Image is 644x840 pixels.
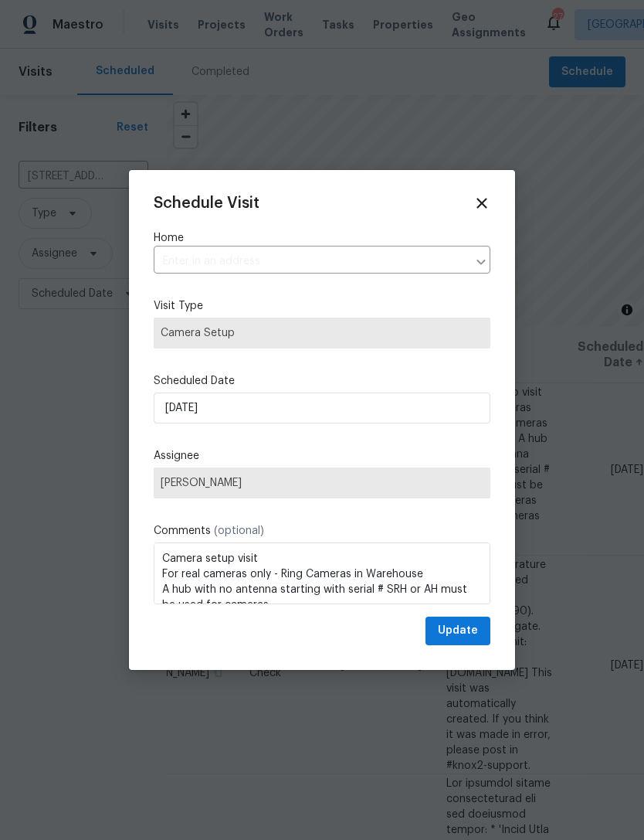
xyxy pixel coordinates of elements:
[154,373,490,389] label: Scheduled Date
[161,325,483,341] span: Camera Setup
[154,542,490,604] textarea: Camera setup visit For real cameras only - Ring Cameras in Warehouse A hub with no antenna starti...
[154,523,490,539] label: Comments
[154,250,467,274] input: Enter in an address
[154,230,490,246] label: Home
[154,448,490,464] label: Assignee
[438,621,478,641] span: Update
[214,525,264,536] span: (optional)
[473,195,490,212] span: Close
[154,298,490,314] label: Visit Type
[154,393,490,423] input: M/D/YYYY
[161,477,483,489] span: [PERSON_NAME]
[154,196,259,211] span: Schedule Visit
[425,617,490,645] button: Update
